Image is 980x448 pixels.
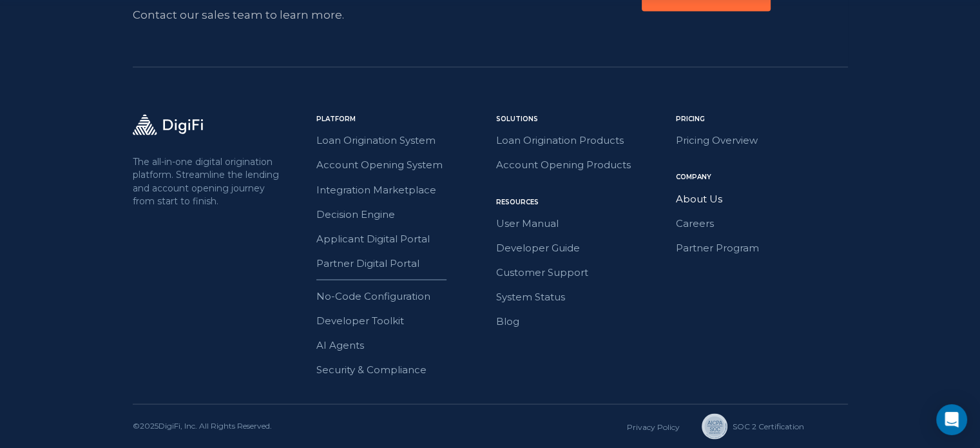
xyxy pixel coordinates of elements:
[702,413,787,439] a: SOC 2 Сertification
[316,157,488,173] a: Account Opening System
[496,157,668,173] a: Account Opening Products
[676,215,848,231] a: Careers
[316,312,488,329] a: Developer Toolkit
[676,132,848,149] a: Pricing Overview
[676,172,848,182] div: Company
[496,264,668,280] a: Customer Support
[316,336,488,353] a: AI Agents
[133,6,419,24] div: Contact our sales team to learn more.
[496,132,668,149] a: Loan Origination Products
[676,190,848,207] a: About Us
[627,422,680,431] a: Privacy Policy
[316,255,488,271] a: Partner Digital Portal
[496,288,668,305] a: System Status
[316,230,488,247] a: Applicant Digital Portal
[316,114,488,124] div: Platform
[316,361,488,378] a: Security & Compliance
[316,206,488,222] a: Decision Engine
[133,420,272,433] div: © 2025 DigiFi, Inc. All Rights Reserved.
[676,239,848,256] a: Partner Program
[316,181,488,198] a: Integration Marketplace
[676,114,848,124] div: Pricing
[496,239,668,256] a: Developer Guide
[733,420,804,432] div: SOC 2 Сertification
[133,155,282,207] p: The all-in-one digital origination platform. Streamline the lending and account opening journey f...
[496,313,668,329] a: Blog
[316,132,488,149] a: Loan Origination System
[496,197,668,207] div: Resources
[936,404,967,435] div: Open Intercom Messenger
[316,287,488,304] a: No-Code Configuration
[496,215,668,231] a: User Manual
[496,114,668,124] div: Solutions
